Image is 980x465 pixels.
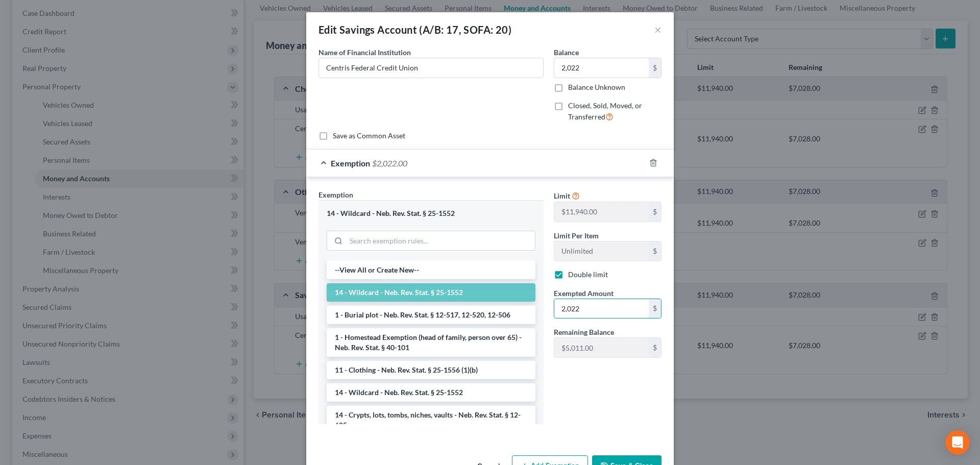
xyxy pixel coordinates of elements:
[554,289,614,298] span: Exempted Amount
[649,299,661,319] div: $
[554,47,579,58] label: Balance
[327,328,535,357] li: 1 - Homestead Exemption (head of family, person over 65) - Neb. Rev. Stat. § 40-101
[649,241,661,261] div: $
[649,58,661,78] div: $
[327,383,535,402] li: 14 - Wildcard - Neb. Rev. Stat. § 25-1552
[554,299,649,319] input: 0.00
[568,270,608,280] label: Double limit
[568,82,625,92] label: Balance Unknown
[568,101,642,121] span: Closed, Sold, Moved, or Transferred
[327,306,535,324] li: 1 - Burial plot - Neb. Rev. Stat. § 12-517, 12-520, 12-506
[649,338,661,357] div: $
[327,283,535,302] li: 14 - Wildcard - Neb. Rev. Stat. § 25-1552
[554,58,649,78] input: 0.00
[554,241,649,261] input: --
[318,190,353,199] span: Exemption
[649,202,661,222] div: $
[331,158,370,168] span: Exemption
[333,131,405,141] label: Save as Common Asset
[554,338,649,357] input: --
[318,22,511,37] div: Edit Savings Account (A/B: 17, SOFA: 20)
[554,191,570,200] span: Limit
[945,430,970,455] div: Open Intercom Messenger
[319,58,543,78] input: Enter name...
[654,23,661,36] button: ×
[372,158,407,168] span: $2,022.00
[554,202,649,222] input: --
[346,231,535,251] input: Search exemption rules...
[327,261,535,279] li: --View All or Create New--
[554,230,599,241] label: Limit Per Item
[318,48,411,57] span: Name of Financial Institution
[327,406,535,434] li: 14 - Crypts, lots, tombs, niches, vaults - Neb. Rev. Stat. § 12-605
[327,209,535,218] div: 14 - Wildcard - Neb. Rev. Stat. § 25-1552
[327,361,535,379] li: 11 - Clothing - Neb. Rev. Stat. § 25-1556 (1)(b)
[554,327,614,337] label: Remaining Balance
